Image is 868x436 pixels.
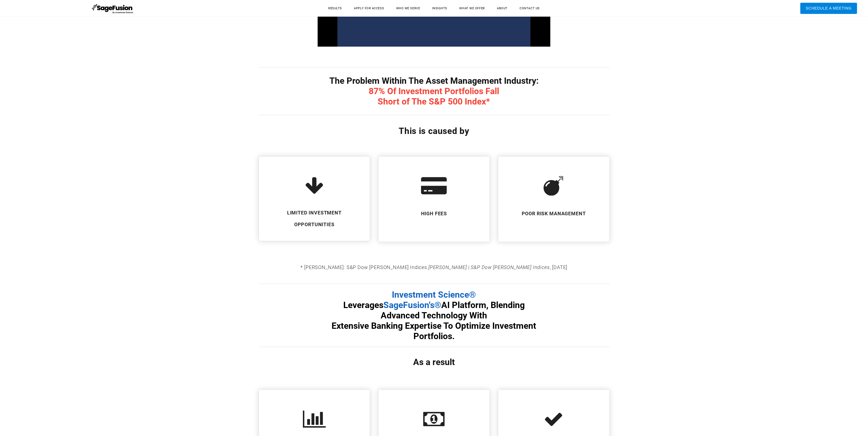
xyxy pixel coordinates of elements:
[800,3,857,14] a: Schedule A Meeting
[348,4,389,13] a: Apply for Access
[391,4,426,13] a: Who We Serve
[491,4,513,13] a: About
[323,4,347,13] a: Results
[91,1,135,15] img: SageFusion | Intelligent Investment Management
[300,264,567,270] font: * [PERSON_NAME]: S&P Dow [PERSON_NAME] Indices. , [DATE]
[369,86,499,107] span: 87% Of Investment Portfolios Fall Short of The S&P 500 Index*
[259,76,610,107] h1: The Problem Within The Asset Management Industry:
[259,289,610,341] h1: Leverages AI Platform, Blending Advanced Technology With Extensive Banking Expertise To Optimize ...
[287,210,342,227] font: ​LIMITED INVESTMENT ​OPPORTUNITIES
[522,211,586,216] font: POOR RISK MANAGEMENT ​
[392,289,476,300] span: Investment Science®
[427,4,453,13] a: Insights
[514,4,545,13] a: Contact Us
[428,264,550,270] em: [PERSON_NAME] | S&P Dow [PERSON_NAME] Indices
[259,357,610,367] h5: As a result
[454,4,490,13] a: What We Offer
[383,300,441,310] span: SageFusion's®
[421,211,447,216] font: ​HIGH FEES ​
[259,123,610,139] p: This is caused by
